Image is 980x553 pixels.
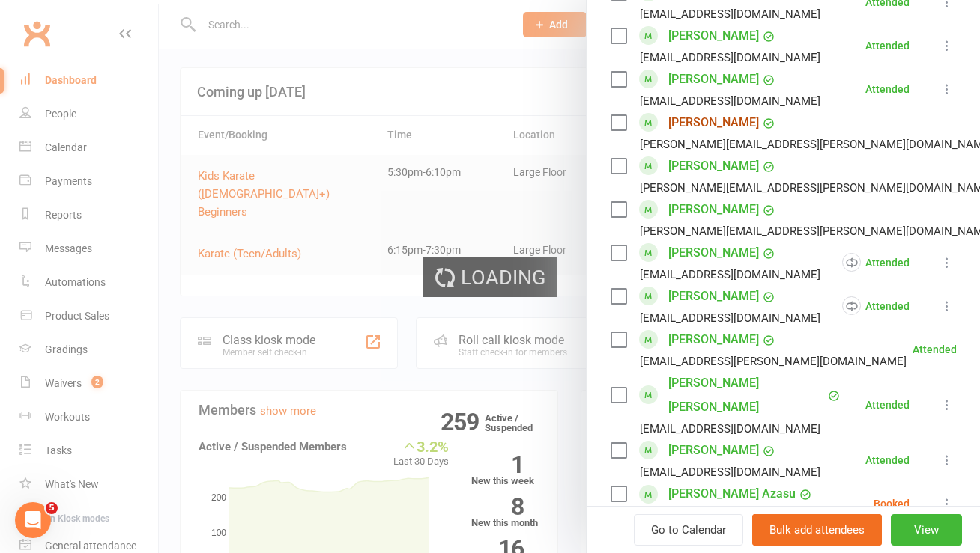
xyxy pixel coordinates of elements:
[668,284,759,308] a: [PERSON_NAME]
[668,241,759,265] a: [PERSON_NAME]
[668,198,759,221] a: [PERSON_NAME]
[640,4,820,24] div: [EMAIL_ADDRESS][DOMAIN_NAME]
[668,439,759,462] a: [PERSON_NAME]
[865,40,910,51] div: Attended
[668,154,759,178] a: [PERSON_NAME]
[668,111,759,135] a: [PERSON_NAME]
[640,352,907,371] div: [EMAIL_ADDRESS][PERSON_NAME][DOMAIN_NAME]
[865,400,910,410] div: Attended
[46,502,58,514] span: 5
[842,253,910,272] div: Attended
[865,84,910,94] div: Attended
[842,296,910,315] div: Attended
[752,514,882,546] button: Bulk add attendees
[668,482,796,506] a: [PERSON_NAME] Azasu
[668,371,824,419] a: [PERSON_NAME] [PERSON_NAME]
[913,344,957,355] div: Attended
[640,48,820,67] div: [EMAIL_ADDRESS][DOMAIN_NAME]
[640,419,820,439] div: [EMAIL_ADDRESS][DOMAIN_NAME]
[668,24,759,48] a: [PERSON_NAME]
[15,502,51,538] iframe: Intercom live chat
[640,462,820,482] div: [EMAIL_ADDRESS][DOMAIN_NAME]
[874,498,910,509] div: Booked
[640,91,820,111] div: [EMAIL_ADDRESS][DOMAIN_NAME]
[640,265,820,284] div: [EMAIL_ADDRESS][DOMAIN_NAME]
[891,514,962,546] button: View
[634,514,743,546] a: Go to Calendar
[668,328,759,352] a: [PERSON_NAME]
[640,308,820,328] div: [EMAIL_ADDRESS][DOMAIN_NAME]
[668,67,759,91] a: [PERSON_NAME]
[865,455,910,465] div: Attended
